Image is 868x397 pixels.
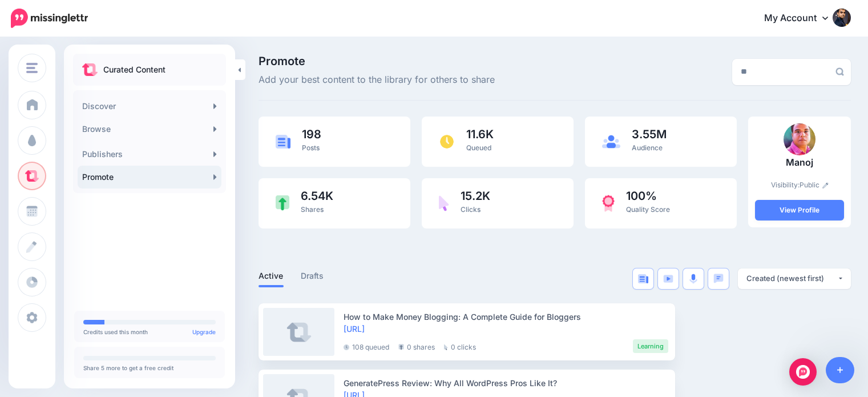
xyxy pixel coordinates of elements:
p: Curated Content [103,63,165,77]
img: video-blue.png [663,275,673,283]
p: Manoj [755,155,844,170]
span: Shares [301,205,324,214]
a: View Profile [755,200,844,220]
img: pointer-purple.png [439,195,449,211]
span: Quality Score [626,205,670,214]
a: Publishers [78,143,221,166]
a: Active [259,269,284,283]
a: My Account [753,5,851,33]
a: [URL] [344,324,365,334]
button: Created (newest first) [738,268,851,289]
img: Missinglettr [11,9,88,28]
img: prize-red.png [602,195,615,212]
img: microphone.png [689,274,697,284]
img: curate.png [82,63,98,76]
span: Add your best content to the library for others to share [259,73,495,87]
span: Promote [259,55,495,67]
img: menu.png [26,63,38,73]
p: Visibility: [755,179,844,191]
li: 108 queued [344,339,389,353]
span: Audience [632,143,663,152]
span: Clicks [461,205,481,214]
img: clock.png [439,134,455,150]
a: Promote [78,166,221,189]
div: GeneratePress Review: Why All WordPress Pros Like It? [344,377,668,389]
div: Open Intercom Messenger [789,358,817,386]
img: chat-square-blue.png [713,274,724,283]
span: 11.6K [466,129,494,140]
img: Q4V7QUO4NL7KLF7ETPAEVJZD8V2L8K9O_thumb.jpg [784,123,815,155]
a: Discover [78,95,221,118]
span: 15.2K [461,190,490,202]
a: Drafts [301,269,324,283]
span: 198 [302,129,321,140]
div: How to Make Money Blogging: A Complete Guide for Bloggers [344,311,668,323]
img: share-grey.png [398,344,404,350]
img: pointer-grey.png [444,344,448,350]
div: Created (newest first) [746,273,837,284]
span: 100% [626,190,670,202]
a: Browse [78,118,221,141]
span: 3.55M [632,129,667,140]
img: clock-grey-darker.png [344,344,349,350]
span: 6.54K [301,190,333,202]
img: pencil.png [822,182,829,189]
li: Learning [633,339,668,353]
a: Public [800,181,829,189]
span: Queued [466,143,491,152]
img: article-blue.png [276,135,290,148]
img: users-blue.png [602,135,620,149]
li: 0 shares [398,339,435,353]
img: search-grey-6.png [835,67,844,76]
img: article-blue.png [638,274,648,283]
li: 0 clicks [444,339,476,353]
span: Posts [302,143,320,152]
img: share-green.png [276,195,289,211]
